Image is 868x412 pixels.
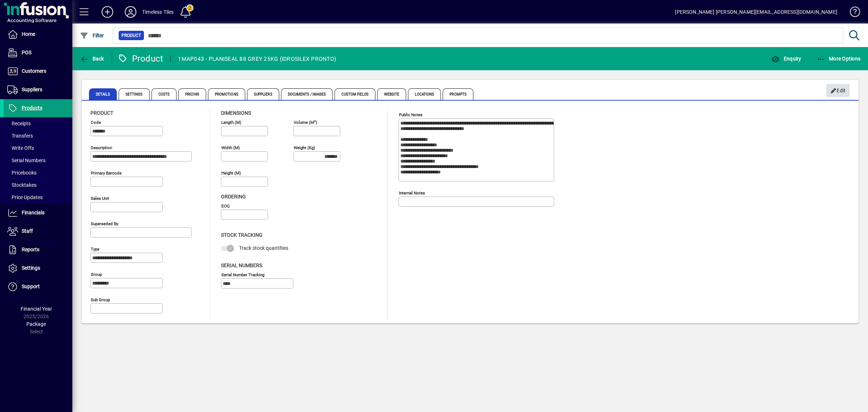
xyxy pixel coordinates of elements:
span: Edit [830,85,846,97]
a: Price Updates [4,191,72,203]
a: Staff [4,222,72,240]
span: Package [26,321,46,327]
a: Knowledge Base [844,1,859,25]
a: Stocktakes [4,179,72,191]
a: Customers [4,62,72,80]
span: Price Updates [7,194,43,200]
span: More Options [817,56,861,62]
span: Locations [408,88,441,100]
mat-label: Length (m) [221,120,241,125]
span: Suppliers [22,87,42,92]
span: Documents / Images [281,88,333,100]
span: Financials [22,210,44,215]
mat-label: Volume (m ) [294,120,317,125]
a: Home [4,25,72,43]
span: Enquiry [771,56,801,62]
button: More Options [815,52,863,65]
span: Details [89,88,117,100]
button: Edit [826,84,850,97]
a: Write Offs [4,142,72,154]
span: Filter [80,33,104,38]
span: Staff [22,228,33,234]
button: Back [78,52,106,65]
div: 1MAP043 - PLANISEAL 88 GREY 25KG (IDROSILEX PRONTO) [178,53,336,65]
span: Back [80,56,104,62]
div: Timeless Tiles [142,6,174,18]
mat-label: Weight (Kg) [294,145,315,150]
span: Product [122,32,141,39]
mat-label: Group [91,272,102,277]
mat-label: Public Notes [399,112,422,117]
span: Financial Year [21,306,52,312]
mat-label: Width (m) [221,145,240,150]
a: Receipts [4,117,72,130]
span: Pricing [178,88,206,100]
span: Pricebooks [7,170,37,176]
span: Serial Numbers [221,262,262,268]
span: Costs [152,88,177,100]
div: Product [118,53,163,64]
span: Settings [119,88,150,100]
button: Enquiry [769,52,803,65]
span: Promotions [208,88,245,100]
span: Transfers [7,133,33,139]
span: Custom Fields [335,88,375,100]
mat-label: Superseded by [91,221,118,226]
mat-label: Code [91,120,101,125]
mat-label: Internal Notes [399,190,425,196]
span: POS [22,50,31,55]
button: Filter [78,29,106,42]
span: Dimensions [221,110,251,116]
span: Products [22,105,42,111]
span: Write Offs [7,145,34,151]
span: Website [377,88,407,100]
a: Serial Numbers [4,154,72,167]
a: Financials [4,204,72,222]
mat-label: Serial Number tracking [221,272,264,277]
div: [PERSON_NAME] [PERSON_NAME][EMAIL_ADDRESS][DOMAIN_NAME] [675,6,837,18]
span: Stock Tracking [221,232,263,238]
span: Reports [22,247,39,252]
span: Serial Numbers [7,157,46,163]
span: Home [22,31,35,37]
mat-label: Primary barcode [91,171,122,176]
a: Pricebooks [4,167,72,179]
span: Customers [22,68,46,74]
a: POS [4,44,72,62]
app-page-header-button: Back [72,52,112,65]
a: Suppliers [4,81,72,99]
a: Settings [4,259,72,277]
mat-label: Height (m) [221,171,241,176]
span: Receipts [7,121,31,126]
mat-label: Sub group [91,297,110,302]
span: Settings [22,265,40,271]
mat-label: Sales unit [91,196,109,201]
mat-label: EOQ [221,203,230,209]
mat-label: Type [91,247,99,252]
button: Add [96,5,119,18]
span: Track stock quantities [239,245,288,251]
span: Prompts [443,88,473,100]
span: Product [90,110,113,116]
span: Support [22,283,40,289]
button: Profile [119,5,142,18]
sup: 3 [314,119,316,123]
span: Suppliers [247,88,279,100]
a: Reports [4,241,72,259]
span: Stocktakes [7,182,37,188]
a: Support [4,278,72,296]
span: Ordering [221,194,246,199]
mat-label: Description [91,145,112,150]
a: Transfers [4,130,72,142]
